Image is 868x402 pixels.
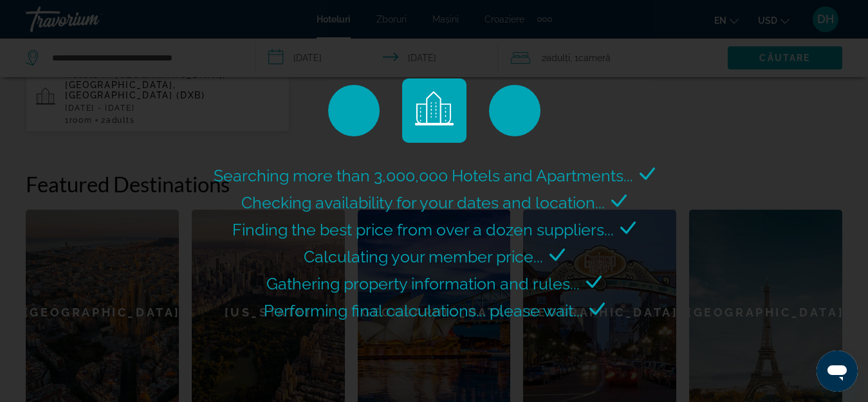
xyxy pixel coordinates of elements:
span: Checking availability for your dates and location... [241,193,605,212]
span: Searching more than 3,000,000 Hotels and Apartments... [214,166,633,185]
span: Gathering property information and rules... [266,274,580,293]
span: Finding the best price from over a dozen suppliers... [232,220,614,239]
span: Calculating your member price... [304,247,543,266]
span: Performing final calculations... please wait... [264,301,583,320]
iframe: Buton lansare fereastră mesagerie [817,351,858,392]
